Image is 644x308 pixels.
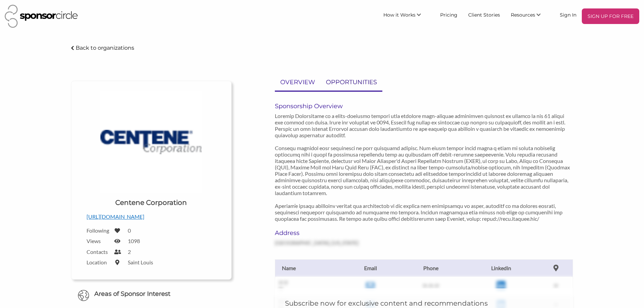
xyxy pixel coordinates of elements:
[585,11,637,21] p: SIGN UP FOR FREE
[128,259,153,265] label: Saint Louis
[383,12,415,18] span: How it Works
[463,259,539,277] th: Linkedin
[378,8,435,24] li: How it Works
[511,12,535,18] span: Resources
[554,8,582,21] a: Sign In
[5,5,78,28] img: Sponsor Circle Logo
[463,8,505,21] a: Client Stories
[76,45,134,51] p: Back to organizations
[398,259,463,277] th: Phone
[128,238,140,244] label: 1098
[128,248,131,255] label: 2
[505,8,554,24] li: Resources
[285,299,563,308] h5: Subscribe now for exclusive content and recommendations
[280,77,315,87] p: OVERVIEW
[100,91,202,193] img: Centene Corporation Logo
[87,238,110,244] label: Views
[87,248,110,255] label: Contacts
[275,113,573,222] p: Loremip Dolorsitame co a elits-doeiusmo tempori utla etdolore magn-aliquae adminimven quisnost ex...
[128,227,131,234] label: 0
[275,259,342,277] th: Name
[435,8,463,21] a: Pricing
[87,212,216,221] p: [URL][DOMAIN_NAME]
[342,259,398,277] th: Email
[78,290,89,301] img: Globe Icon
[87,227,110,234] label: Following
[66,290,237,298] h6: Areas of Sponsor Interest
[275,229,367,237] h6: Address
[326,77,377,87] p: OPPORTUNITIES
[115,198,187,207] h1: Centene Corporation
[275,102,573,110] h6: Sponsorship Overview
[87,259,110,265] label: Location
